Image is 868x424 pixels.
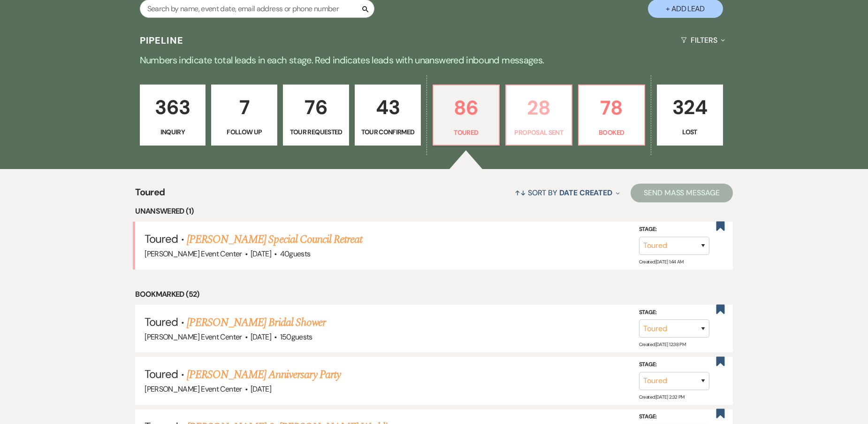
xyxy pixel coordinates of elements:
a: 363Inquiry [140,85,206,146]
p: Tour Confirmed [361,127,415,137]
p: 324 [663,92,717,123]
p: Booked [585,127,639,138]
span: Toured [145,367,178,381]
p: 78 [585,92,639,123]
label: Stage: [639,360,709,370]
button: Filters [677,28,728,53]
p: 76 [289,92,343,123]
span: [PERSON_NAME] Event Center [145,249,242,259]
a: 86Toured [433,85,500,146]
p: 7 [217,92,271,123]
h3: Pipeline [140,34,184,47]
span: Toured [145,231,178,246]
a: [PERSON_NAME] Anniversary Party [187,366,341,383]
a: 43Tour Confirmed [355,85,421,146]
p: 28 [512,92,566,123]
p: Tour Requested [289,127,343,137]
span: Toured [145,315,178,329]
span: 150 guests [280,332,312,342]
label: Stage: [639,224,709,235]
p: 86 [439,92,493,123]
a: 7Follow Up [211,85,277,146]
span: [PERSON_NAME] Event Center [145,384,242,394]
label: Stage: [639,412,709,422]
p: Numbers indicate total leads in each stage. Red indicates leads with unanswered inbound messages. [96,53,772,68]
p: Toured [439,127,493,138]
a: [PERSON_NAME] Bridal Shower [187,314,326,331]
span: 40 guests [280,249,311,259]
span: [DATE] [251,384,271,394]
a: [PERSON_NAME] Special Council Retreat [187,231,362,248]
p: Inquiry [146,127,200,137]
span: Created: [DATE] 2:32 PM [639,393,685,400]
p: Proposal Sent [512,127,566,138]
p: 363 [146,92,200,123]
span: Created: [DATE] 1:44 AM [639,258,684,264]
button: Sort By Date Created [511,180,624,205]
span: Date Created [559,188,612,198]
span: [DATE] [251,249,271,259]
a: 78Booked [578,85,645,146]
p: Follow Up [217,127,271,137]
p: Lost [663,127,717,137]
a: 76Tour Requested [283,85,349,146]
p: 43 [361,92,415,123]
a: 324Lost [657,85,723,146]
span: [PERSON_NAME] Event Center [145,332,242,342]
li: Unanswered (1) [135,205,733,217]
span: Created: [DATE] 12:38 PM [639,341,685,347]
button: Send Mass Message [631,184,733,202]
span: Toured [135,185,165,205]
label: Stage: [639,308,709,318]
span: ↑↓ [515,188,526,198]
li: Bookmarked (52) [135,288,733,301]
a: 28Proposal Sent [505,85,572,146]
span: [DATE] [251,332,271,342]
